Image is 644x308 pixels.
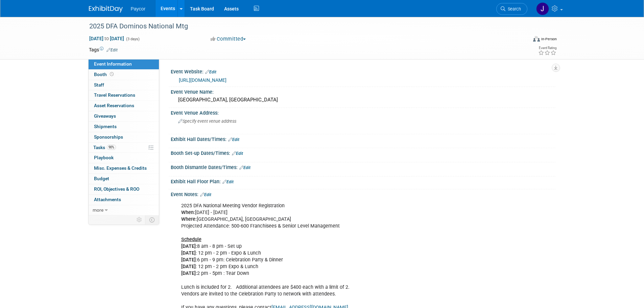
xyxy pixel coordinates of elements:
[181,243,197,249] b: [DATE]:
[89,46,118,53] td: Tags
[131,6,146,11] span: Paycor
[89,59,159,69] a: Event Information
[496,3,527,15] a: Search
[89,174,159,184] a: Budget
[178,119,236,124] span: Specify event venue address
[134,215,145,224] td: Personalize Event Tab Strip
[505,6,521,11] span: Search
[89,90,159,100] a: Travel Reservations
[89,132,159,142] a: Sponsorships
[93,145,116,150] span: Tasks
[94,155,114,160] span: Playbook
[89,6,123,13] img: ExhibitDay
[205,70,216,74] a: Edit
[176,95,550,105] div: [GEOGRAPHIC_DATA], [GEOGRAPHIC_DATA]
[89,101,159,111] a: Asset Reservations
[536,2,549,15] img: Jenny Campbell
[94,186,139,192] span: ROI, Objectives & ROO
[181,264,196,269] b: [DATE]
[107,145,116,150] span: 90%
[487,35,557,45] div: Event Format
[181,257,197,263] b: [DATE]:
[538,46,556,50] div: Event Rating
[89,111,159,121] a: Giveaways
[109,72,115,77] span: Booth not reserved yet
[89,122,159,132] a: Shipments
[181,216,197,222] b: Where:
[103,36,110,41] span: to
[94,176,109,181] span: Budget
[94,197,121,202] span: Attachments
[94,113,116,119] span: Giveaways
[125,37,140,41] span: (3 days)
[89,80,159,90] a: Staff
[89,195,159,205] a: Attachments
[181,250,196,256] b: [DATE]
[106,48,118,52] a: Edit
[200,192,211,197] a: Edit
[94,103,134,108] span: Asset Reservations
[179,77,226,83] a: [URL][DOMAIN_NAME]
[89,143,159,153] a: Tasks90%
[94,134,123,140] span: Sponsorships
[94,124,117,129] span: Shipments
[181,270,197,276] b: [DATE]:
[239,165,251,170] a: Edit
[222,180,234,184] a: Edit
[232,151,243,156] a: Edit
[89,70,159,80] a: Booth
[171,189,555,198] div: Event Notes:
[171,134,555,143] div: Exhibit Hall Dates/Times:
[89,153,159,163] a: Playbook
[171,176,555,185] div: Exhibit Hall Floor Plan:
[89,184,159,194] a: ROI, Objectives & ROO
[208,35,248,43] button: Committed
[93,207,103,213] span: more
[171,87,555,95] div: Event Venue Name:
[94,165,147,171] span: Misc. Expenses & Credits
[541,37,557,42] div: In-Person
[94,82,104,88] span: Staff
[89,35,124,42] span: [DATE] [DATE]
[228,137,239,142] a: Edit
[171,148,555,157] div: Booth Set-up Dates/Times:
[89,205,159,215] a: more
[181,237,201,242] b: Schedule
[171,67,555,75] div: Event Website:
[94,72,115,77] span: Booth
[87,20,517,32] div: 2025 DFA Dominos National Mtg
[94,92,135,98] span: Travel Reservations
[181,210,195,215] b: When:
[89,163,159,173] a: Misc. Expenses & Credits
[145,215,159,224] td: Toggle Event Tabs
[171,108,555,116] div: Event Venue Address:
[171,162,555,171] div: Booth Dismantle Dates/Times:
[94,61,132,67] span: Event Information
[533,36,540,42] img: Format-Inperson.png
